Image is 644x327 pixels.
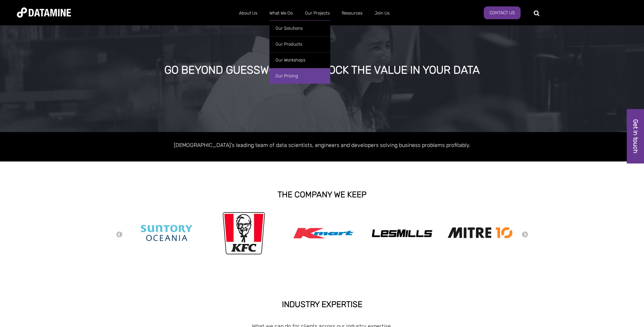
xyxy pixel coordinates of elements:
[299,4,336,22] a: Our Projects
[336,4,368,22] a: Resources
[263,4,299,22] a: What We Do
[233,4,263,22] a: About Us
[522,231,528,238] button: Next
[290,213,357,253] img: Kmart logo
[368,227,436,239] img: Les Mills Logo
[116,231,123,238] button: Previous
[269,20,330,36] a: Our Solutions
[222,210,265,256] img: kfc
[129,141,515,150] p: [DEMOGRAPHIC_DATA]'s leading team of data scientists, engineers and developers solving business p...
[278,190,366,199] strong: THE COMPANY WE KEEP
[269,36,330,52] a: Our Products
[484,6,521,19] a: Contact Us
[133,214,200,252] img: Suntory Oceania
[368,4,396,22] a: Join Us
[269,68,330,84] a: Our Pricing
[73,64,571,76] div: GO BEYOND GUESSWORK TO UNLOCK THE VALUE IN YOUR DATA
[447,225,514,241] img: Mitre 10
[282,300,362,309] strong: INDUSTRY EXPERTISE
[269,52,330,68] a: Our Workshops
[17,7,71,18] img: Datamine
[627,109,644,163] a: Get in touch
